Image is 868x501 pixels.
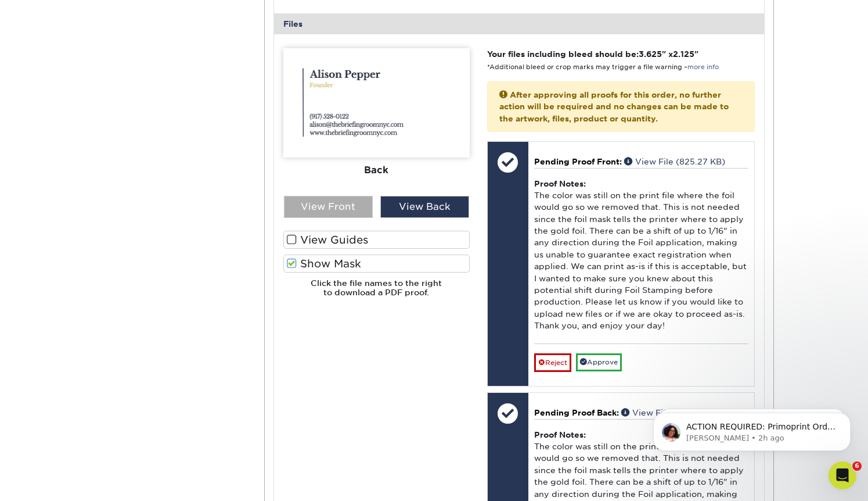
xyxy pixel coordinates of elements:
[51,34,200,355] span: ACTION REQUIRED: Primoprint Order 25108-31326-26188 Good morning [PERSON_NAME], Thank you for pla...
[380,196,469,218] div: View Back
[829,461,856,489] iframe: Intercom live chat
[51,45,200,55] p: Message from Avery, sent 2h ago
[673,49,694,59] span: 2.125
[534,179,586,188] strong: Proof Notes:
[487,63,719,71] small: *Additional bleed or crop marks may trigger a file warning –
[576,353,622,371] a: Approve
[283,231,470,249] label: View Guides
[852,461,862,471] span: 6
[283,255,470,273] label: Show Mask
[624,157,725,166] a: View File (825.27 KB)
[283,278,470,307] h6: Click the file names to the right to download a PDF proof.
[636,388,868,470] iframe: Intercom notifications message
[284,196,373,218] div: View Front
[283,158,470,183] div: Back
[534,353,571,372] a: Reject
[621,408,722,417] a: View File (937.78 KB)
[274,13,764,34] div: Files
[534,157,622,166] span: Pending Proof Front:
[687,63,719,71] a: more info
[534,430,586,439] strong: Proof Notes:
[534,168,748,343] div: The color was still on the print file where the foil would go so we removed that. This is not nee...
[499,90,729,123] strong: After approving all proofs for this order, no further action will be required and no changes can ...
[534,408,619,417] span: Pending Proof Back:
[639,49,662,59] span: 3.625
[487,49,698,59] strong: Your files including bleed should be: " x "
